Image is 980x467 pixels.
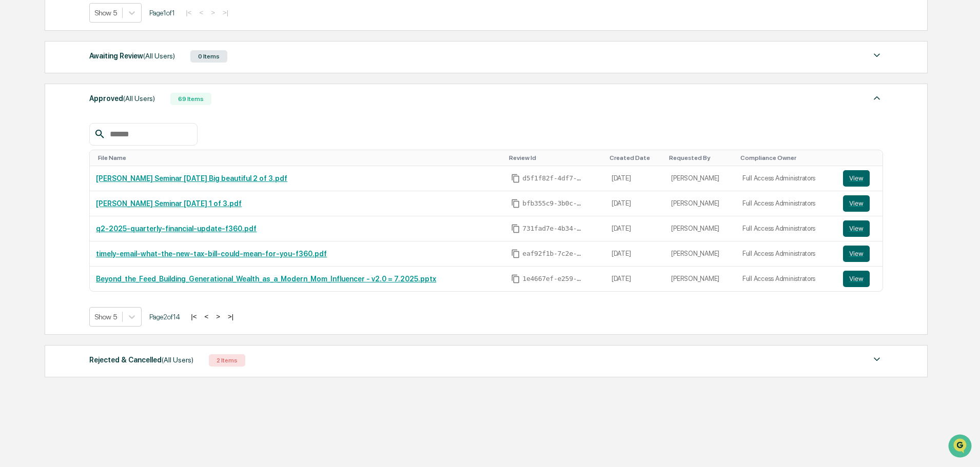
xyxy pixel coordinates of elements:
[96,275,436,283] a: Beyond_the_Feed_Building_Generational_Wealth_as_a_Modern_Mom_Influencer - v2.0 = 7.2025.pptx
[10,130,18,138] div: 🖐️
[665,267,736,291] td: [PERSON_NAME]
[213,312,223,321] button: >
[736,216,837,241] td: Full Access Administrators
[149,313,180,321] span: Page 2 of 14
[605,216,665,241] td: [DATE]
[843,170,877,187] a: View
[149,9,175,17] span: Page 1 of 1
[96,174,287,182] a: [PERSON_NAME] Seminar [DATE] Big beautiful 2 of 3.pdf
[6,145,69,163] a: 🔎Data Lookup
[843,220,870,237] button: View
[511,274,520,283] span: Copy Id
[511,174,520,183] span: Copy Id
[209,354,245,367] div: 2 Items
[511,249,520,258] span: Copy Id
[21,149,65,159] span: Data Lookup
[89,49,175,63] div: Awaiting Review
[196,8,206,17] button: <
[740,154,833,161] div: Toggle SortBy
[511,199,520,208] span: Copy Id
[522,275,584,283] span: 1e4667ef-e259-4b55-ad37-b865d94a0e1b
[605,166,665,191] td: [DATE]
[843,246,870,262] button: View
[522,199,584,208] span: bfb355c9-3b0c-4163-b726-ab4abc25cba0
[843,170,870,187] button: View
[871,92,883,104] img: caret
[96,199,242,208] a: [PERSON_NAME] Seminar [DATE] 1 of 3.pdf
[74,130,83,138] div: 🗄️
[6,125,70,144] a: 🖐️Preclearance
[736,241,837,267] td: Full Access Administrators
[89,353,193,367] div: Rejected & Cancelled
[174,82,187,94] button: Start new chat
[843,220,877,237] a: View
[27,47,169,57] input: Clear
[183,8,194,17] button: |<
[669,154,732,161] div: Toggle SortBy
[190,50,227,63] div: 0 Items
[522,174,584,182] span: d5f1f82f-4df7-423d-8f40-e877300614c6
[35,89,130,97] div: We're available if you need us!
[871,49,883,62] img: caret
[10,150,18,158] div: 🔎
[96,250,327,258] a: timely-email-what-the-new-tax-bill-could-mean-for-you-f360.pdf
[605,267,665,291] td: [DATE]
[845,154,879,161] div: Toggle SortBy
[201,312,211,321] button: <
[70,125,131,144] a: 🗄️Attestations
[102,174,124,181] span: Pylon
[843,271,877,287] a: View
[522,225,584,233] span: 731fad7e-4b34-4f52-85a4-5df011efb2a1
[736,267,837,291] td: Full Access Administrators
[871,353,883,366] img: caret
[208,8,218,17] button: >
[72,173,124,181] a: Powered byPylon
[170,93,211,105] div: 69 Items
[96,225,257,233] a: q2-2025-quarterly-financial-update-f360.pdf
[665,166,736,191] td: [PERSON_NAME]
[10,22,187,38] p: How can we help?
[665,241,736,267] td: [PERSON_NAME]
[843,271,870,287] button: View
[610,154,661,161] div: Toggle SortBy
[220,8,231,17] button: >|
[162,356,193,364] span: (All Users)
[123,94,155,103] span: (All Users)
[188,312,200,321] button: |<
[143,52,175,60] span: (All Users)
[89,92,155,105] div: Approved
[665,191,736,216] td: [PERSON_NAME]
[511,224,520,233] span: Copy Id
[843,195,870,212] button: View
[843,195,877,212] a: View
[605,241,665,267] td: [DATE]
[225,312,237,321] button: >|
[10,78,29,97] img: 1746055101610-c473b297-6a78-478c-a979-82029cc54cd1
[98,154,501,161] div: Toggle SortBy
[605,191,665,216] td: [DATE]
[947,433,975,461] iframe: Open customer support
[21,129,66,139] span: Preclearance
[85,129,127,139] span: Attestations
[522,250,584,258] span: eaf92f1b-7c2e-4de9-a948-251a5c118871
[843,246,877,262] a: View
[35,78,168,89] div: Start new chat
[665,216,736,241] td: [PERSON_NAME]
[736,166,837,191] td: Full Access Administrators
[509,154,601,161] div: Toggle SortBy
[736,191,837,216] td: Full Access Administrators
